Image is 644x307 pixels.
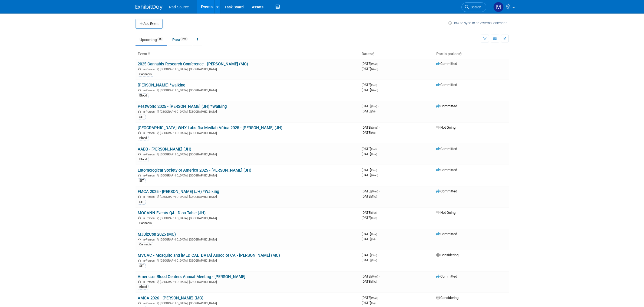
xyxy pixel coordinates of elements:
span: [DATE] [362,279,377,283]
img: Melissa Conboy [493,2,504,12]
span: (Tue) [371,211,377,214]
span: [DATE] [362,109,375,113]
a: America's Blood Centers Annual Meeting - [PERSON_NAME] [138,274,245,279]
span: [DATE] [362,274,380,278]
button: Add Event [136,19,163,29]
span: [DATE] [362,232,379,236]
span: (Mon) [371,62,378,65]
span: (Sun) [371,169,377,172]
img: In-Person Event [138,131,141,134]
img: ExhibitDay [136,5,163,10]
span: [DATE] [362,258,377,262]
span: Considering [436,296,458,300]
a: Sort by Start Date [372,52,374,56]
a: AABB - [PERSON_NAME] (JH) [138,147,191,152]
a: Sort by Event Name [147,52,150,56]
span: [DATE] [362,67,378,71]
span: In-Person [143,216,156,220]
a: MJBizCon 2025 (MC) [138,232,176,237]
span: [DATE] [362,296,380,300]
span: [DATE] [362,237,375,241]
a: Sort by Participation Type [459,52,461,56]
div: Cannabis [138,72,153,77]
span: [DATE] [362,173,378,177]
div: Blood [138,157,148,162]
div: SIT [138,178,146,183]
span: [DATE] [362,194,377,198]
div: Blood [138,93,148,98]
img: In-Person Event [138,216,141,219]
div: [GEOGRAPHIC_DATA], [GEOGRAPHIC_DATA] [138,237,357,241]
span: 194 [180,37,188,41]
span: [DATE] [362,147,378,151]
span: Search [469,5,481,9]
img: In-Person Event [138,110,141,113]
span: In-Person [143,89,156,92]
span: In-Person [143,153,156,156]
span: (Mon) [371,190,378,193]
span: - [378,168,379,172]
span: - [378,211,379,215]
span: (Mon) [371,296,378,299]
span: (Tue) [371,216,377,219]
img: In-Person Event [138,68,141,70]
th: Event [136,49,359,59]
span: [DATE] [362,62,380,66]
span: In-Person [143,174,156,177]
span: Committed [436,232,457,236]
span: - [378,253,379,257]
span: In-Person [143,302,156,305]
div: [GEOGRAPHIC_DATA], [GEOGRAPHIC_DATA] [138,216,357,220]
img: In-Person Event [138,259,141,262]
span: (Tue) [371,153,377,156]
div: [GEOGRAPHIC_DATA], [GEOGRAPHIC_DATA] [138,194,357,199]
span: [DATE] [362,301,375,305]
a: Entomological Society of America 2025 - [PERSON_NAME] (JH) [138,168,251,173]
img: In-Person Event [138,153,141,155]
div: [GEOGRAPHIC_DATA], [GEOGRAPHIC_DATA] [138,152,357,156]
a: How to sync to an external calendar... [448,21,509,25]
div: SIT [138,115,146,119]
span: - [379,62,380,66]
span: Not Going [436,125,455,129]
span: Considering [436,253,458,257]
span: Committed [436,83,457,87]
span: In-Person [143,110,156,114]
span: [DATE] [362,88,378,92]
span: (Thu) [371,195,377,198]
div: [GEOGRAPHIC_DATA], [GEOGRAPHIC_DATA] [138,131,357,135]
span: Rad Source [169,5,189,9]
div: Cannabis [138,221,153,226]
div: SIT [138,200,146,205]
span: (Tue) [371,233,377,236]
span: (Wed) [371,68,378,71]
span: (Thu) [371,280,377,283]
span: (Fri) [371,110,375,113]
img: In-Person Event [138,280,141,283]
span: Committed [436,274,457,278]
span: In-Person [143,195,156,199]
span: (Fri) [371,238,375,241]
span: (Sun) [371,254,377,257]
span: - [378,104,379,108]
span: [DATE] [362,168,379,172]
span: (Tue) [371,105,377,108]
span: In-Person [143,238,156,241]
span: [DATE] [362,104,379,108]
div: [GEOGRAPHIC_DATA], [GEOGRAPHIC_DATA] [138,258,357,262]
span: - [379,274,380,278]
a: Past194 [168,35,192,45]
div: [GEOGRAPHIC_DATA], [GEOGRAPHIC_DATA] [138,88,357,92]
span: [DATE] [362,83,379,87]
span: Committed [436,168,457,172]
div: [GEOGRAPHIC_DATA], [GEOGRAPHIC_DATA] [138,109,357,114]
span: [DATE] [362,125,380,129]
div: Blood [138,285,148,289]
div: Blood [138,136,148,141]
span: In-Person [143,68,156,71]
img: In-Person Event [138,174,141,176]
span: (Wed) [371,174,378,177]
a: [PERSON_NAME] *walking [138,83,185,88]
a: Upcoming16 [136,35,167,45]
a: [GEOGRAPHIC_DATA] WHX Labs fka Medlab Africa 2025 - [PERSON_NAME] (JH) [138,125,282,130]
